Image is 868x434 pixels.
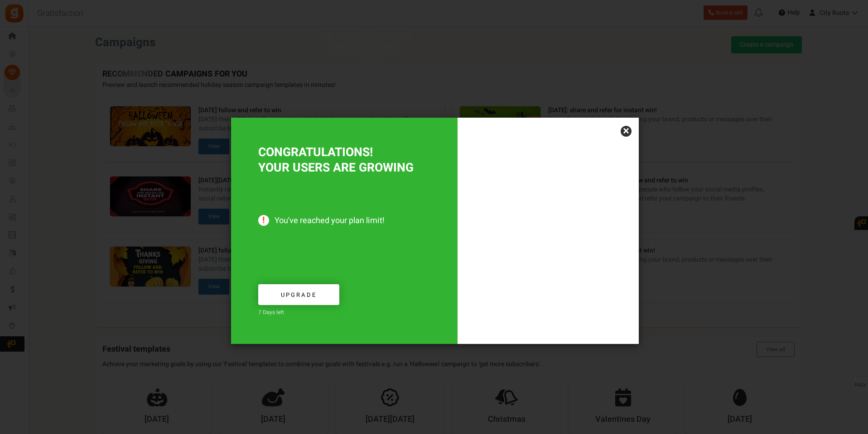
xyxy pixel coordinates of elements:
[621,126,632,137] a: ×
[258,308,284,316] span: 7 Days left
[258,284,339,305] a: Upgrade
[458,163,639,344] img: Increased users
[258,143,414,177] span: CONGRATULATIONS! YOUR USERS ARE GROWING
[258,216,430,226] span: You've reached your plan limit!
[281,291,317,299] span: Upgrade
